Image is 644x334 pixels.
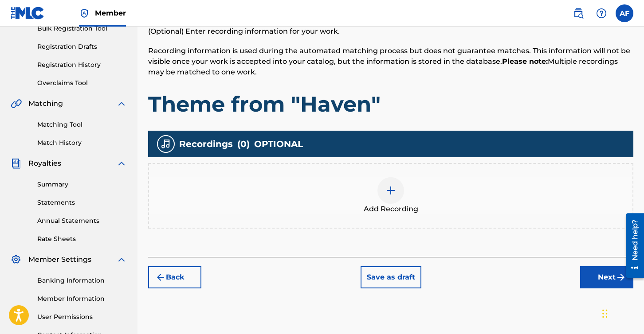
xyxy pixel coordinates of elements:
div: Help [593,4,610,22]
a: Statements [37,198,127,207]
span: Matching [28,98,63,109]
a: Banking Information [37,276,127,285]
a: Public Search [569,4,587,22]
img: recording [161,139,171,149]
a: User Permissions [37,312,127,322]
a: Annual Statements [37,216,127,225]
img: Member Settings [11,254,21,265]
a: Registration History [37,60,127,70]
img: 7ee5dd4eb1f8a8e3ef2f.svg [155,272,166,283]
a: Bulk Registration Tool [37,24,127,33]
img: help [596,8,607,19]
a: Matching Tool [37,120,127,129]
span: Member [95,8,126,18]
span: Member Settings [28,254,91,265]
img: expand [116,158,127,169]
a: Summary [37,180,127,189]
span: Royalties [28,158,61,169]
img: add [385,185,396,196]
span: Recording information is used during the automated matching process but does not guarantee matche... [148,47,630,76]
span: Add Recording [364,204,418,214]
div: Drag [602,300,608,327]
h1: Theme from "Haven" [148,91,633,117]
a: Member Information [37,294,127,303]
span: (Optional) Enter recording information for your work. [148,27,340,35]
span: OPTIONAL [254,137,303,151]
div: User Menu [616,4,633,22]
a: Match History [37,138,127,148]
strong: Please note: [502,57,548,66]
button: Save as draft [361,266,421,288]
iframe: Chat Widget [600,291,644,334]
img: expand [116,254,127,265]
iframe: Resource Center [619,210,644,281]
img: Royalties [11,158,21,169]
a: Registration Drafts [37,42,127,51]
img: Matching [11,98,22,109]
img: search [573,8,584,19]
span: Recordings [179,137,233,151]
img: MLC Logo [11,7,45,19]
img: expand [116,98,127,109]
span: ( 0 ) [237,137,250,151]
img: f7272a7cc735f4ea7f67.svg [616,272,626,283]
a: Rate Sheets [37,234,127,244]
img: Top Rightsholder [79,8,90,19]
button: Back [148,266,201,288]
a: Overclaims Tool [37,78,127,88]
button: Next [580,266,633,288]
